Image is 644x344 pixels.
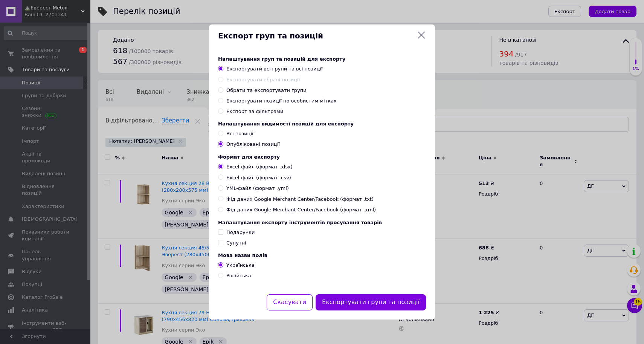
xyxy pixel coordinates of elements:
[226,109,283,114] span: Експорт за фільтрами
[226,164,293,170] span: Excel-файл (формат .xlsx)
[226,262,255,268] span: Українська
[226,206,376,213] span: Фід даних Google Merchant Center/Facebook (формат .xml)
[267,294,313,310] button: Скасувати
[226,77,300,83] span: Експортувати обрані позиції
[218,252,426,258] div: Мова назви полів
[226,185,289,192] span: YML-файл (формат .yml)
[226,229,255,236] div: Подарунки
[226,98,337,104] span: Експортувати позиції по особистим мітках
[226,141,280,147] span: Опубліковані позиції
[226,131,253,136] span: Всі позиції
[226,240,246,246] div: Супутні
[218,121,426,127] div: Налаштування видимості позицій для експорту
[226,66,323,72] span: Експортувати всі групи та всі позиції
[218,31,414,41] span: Експорт груп та позицій
[218,220,426,225] div: Налаштування експорту інструментів просування товарів
[226,196,374,203] span: Фід даних Google Merchant Center/Facebook (формат .txt)
[226,87,307,93] span: Обрати та експортувати групи
[226,273,251,278] span: Російська
[218,56,426,62] div: Налаштування груп та позицій для експорту
[218,154,426,160] div: Формат для експорту
[316,294,426,310] button: Експортувати групи та позиції
[226,174,291,181] span: Excel-файл (формат .csv)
